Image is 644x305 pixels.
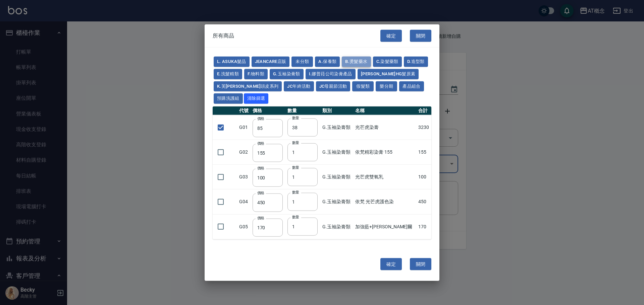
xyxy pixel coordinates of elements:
[380,258,402,270] button: 確定
[257,141,264,146] label: 價格
[321,115,354,140] td: G.玉袖染膏類
[417,140,431,164] td: 155
[410,258,431,270] button: 關閉
[214,93,243,104] button: 預購洗護組
[292,215,299,220] label: 數量
[237,115,251,140] td: G01
[284,81,314,91] button: JC年終活動
[417,164,431,189] td: 100
[292,115,299,120] label: 數量
[251,106,286,115] th: 價格
[417,115,431,140] td: 3230
[214,81,282,91] button: K.芙[PERSON_NAME]頭皮系列
[417,189,431,214] td: 450
[342,57,371,67] button: B.燙髮藥水
[237,189,251,214] td: G04
[410,29,431,42] button: 關閉
[321,140,354,164] td: G.玉袖染膏類
[417,214,431,239] td: 170
[237,106,251,115] th: 代號
[292,190,299,195] label: 數量
[376,81,397,91] button: 樂分期
[321,214,354,239] td: G.玉袖染膏類
[237,164,251,189] td: G03
[354,164,417,189] td: 光芒虎雙氧乳
[321,164,354,189] td: G.玉袖染膏類
[257,215,264,220] label: 價格
[404,57,428,67] button: D.造型類
[270,69,304,79] button: G.玉袖染膏類
[244,93,269,104] button: 清除篩選
[417,106,431,115] th: 合計
[358,69,419,79] button: [PERSON_NAME]HG髮原素
[252,57,290,67] button: JeanCare店販
[257,166,264,171] label: 價格
[214,69,242,79] button: E.洗髮精類
[214,57,250,67] button: L. ASUKA髮品
[380,29,402,42] button: 確定
[257,116,264,121] label: 價格
[321,189,354,214] td: G.玉袖染膏類
[306,69,356,79] button: I.娜普菈公司染膏產品
[399,81,424,91] button: 產品組合
[244,69,268,79] button: F.物料類
[354,115,417,140] td: 光芒虎染膏
[213,32,234,39] span: 所有商品
[316,81,351,91] button: JC母親節活動
[354,140,417,164] td: 依梵精彩染膏 155
[286,106,321,115] th: 數量
[315,57,340,67] button: A.保養類
[354,189,417,214] td: 依梵 光芒虎護色染
[354,106,417,115] th: 名稱
[291,57,313,67] button: 未分類
[237,140,251,164] td: G02
[292,140,299,145] label: 數量
[321,106,354,115] th: 類別
[352,81,374,91] button: 假髮類
[354,214,417,239] td: 加強藍+[PERSON_NAME]爾
[257,190,264,196] label: 價格
[373,57,402,67] button: C.染髮藥類
[237,214,251,239] td: G05
[292,165,299,170] label: 數量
